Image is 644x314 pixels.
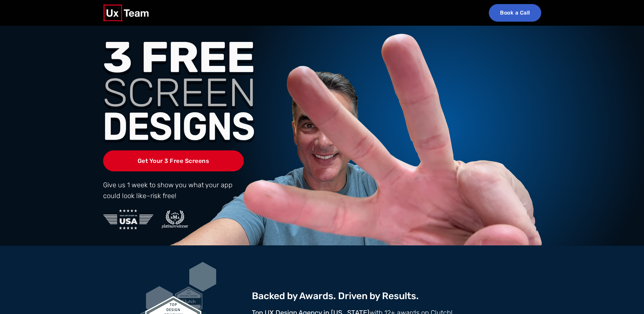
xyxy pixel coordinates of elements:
img: BMA Award [159,209,191,230]
a: Book a Call [489,4,541,22]
p: Give us 1 week to show you what your app could look like–risk free! [103,179,244,201]
a: Get Your 3 Free Screens [103,150,244,171]
img: USA Award [103,209,154,230]
img: UX Team [103,4,149,21]
img: 3 Free Screen Designs [103,42,255,142]
h2: Backed by Awards. Driven by Results. [252,290,541,302]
